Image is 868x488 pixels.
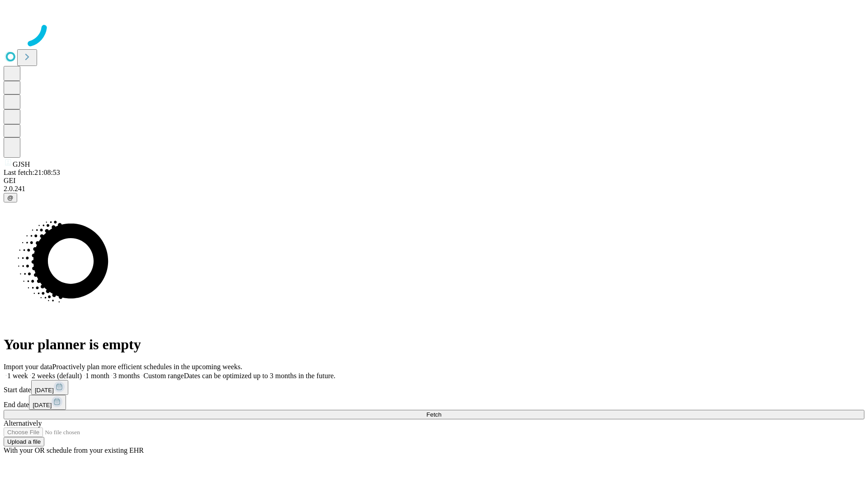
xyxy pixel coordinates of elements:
[7,194,14,201] span: @
[85,372,109,380] span: 1 month
[13,160,30,168] span: GJSH
[4,169,60,176] span: Last fetch: 21:08:53
[4,177,864,185] div: GEI
[113,372,140,380] span: 3 months
[143,372,184,380] span: Custom range
[4,380,864,395] div: Start date
[4,395,864,410] div: End date
[31,380,68,395] button: [DATE]
[4,446,144,454] span: With your OR schedule from your existing EHR
[33,402,52,408] span: [DATE]
[4,363,52,371] span: Import your data
[4,437,44,446] button: Upload a file
[52,363,242,371] span: Proactively plan more efficient schedules in the upcoming weeks.
[35,387,54,394] span: [DATE]
[7,372,28,380] span: 1 week
[4,336,864,353] h1: Your planner is empty
[184,372,335,380] span: Dates can be optimized up to 3 months in the future.
[4,185,864,193] div: 2.0.241
[4,419,42,427] span: Alternatively
[4,193,17,202] button: @
[426,411,441,418] span: Fetch
[29,395,66,410] button: [DATE]
[4,410,864,419] button: Fetch
[32,372,82,380] span: 2 weeks (default)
